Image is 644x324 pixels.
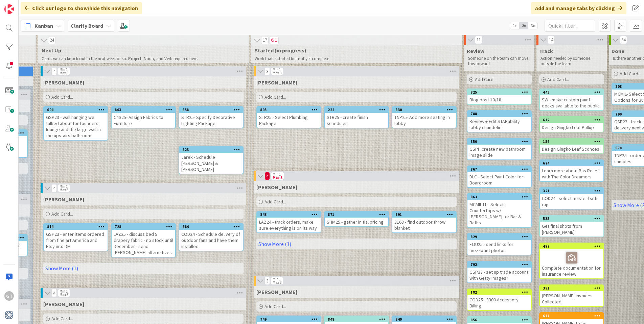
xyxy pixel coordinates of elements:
span: Add Card... [264,199,286,205]
div: SW - make custom paint decks available to the public [540,95,603,110]
span: 3 [264,277,270,285]
div: C4S25- Assign Fabrics to Furniture [112,113,175,128]
span: Lisa T. [43,196,84,203]
div: 792GSP23 - set up trade account with Getty Images? [467,261,531,282]
div: 843 [257,211,321,218]
div: 535 [543,216,603,221]
div: 895STR25 - Select Plumbing Package [257,107,321,128]
div: 222 [328,107,388,112]
b: Clarity Board [71,22,103,29]
span: 3x [528,22,537,29]
div: 728 [112,224,175,230]
div: 612 [540,117,603,123]
div: 321COD24 - select master bath rug [540,188,603,209]
div: 321 [540,188,603,194]
a: Show More (1) [256,239,457,249]
a: Show More (1) [43,263,244,274]
div: 612 [543,118,603,122]
div: Click our logo to show/hide this navigation [21,2,142,14]
div: 728LAZ25 - discuss bed 5 drapery fabric - no stock until December - send [PERSON_NAME] alternatives [112,224,175,257]
span: Lisa K. [256,289,297,295]
span: 17 [261,36,269,44]
span: Add Card... [51,211,73,217]
div: Max 3 [273,71,281,75]
div: 156 [543,139,603,144]
div: 658 [179,107,243,113]
div: Learn more about Bas Relief with The Color Dreamers [540,166,603,181]
span: Add Card... [264,94,286,100]
div: 612Design Gingko Leaf Pullup [540,117,603,132]
div: 863MCMIL LL - Select Countertops w/ [PERSON_NAME] for Bar & Baths [467,194,531,227]
div: 884 [182,224,243,229]
div: 182COD25 - 3300 Accessory Billing [467,289,531,310]
span: Next Up [42,47,240,54]
div: STR25 - Select Plumbing Package [257,113,321,128]
div: 792 [470,262,531,267]
div: 848 [328,317,388,322]
div: 749 [257,316,321,322]
div: 891 [395,212,456,217]
div: 156 [540,139,603,145]
div: 443SW - make custom paint decks available to the public [540,89,603,110]
span: Add Card... [475,76,497,82]
div: 825 [467,89,531,95]
div: 674 [540,160,603,166]
div: 391 [543,286,603,291]
div: 728 [115,224,175,229]
div: Max 3 [273,176,282,179]
p: Cards we can knock out in the next week or so. Project, Noun, and Verb required here. [42,56,245,61]
p: Someone on the team can move this forward [468,56,530,67]
div: 829 [470,234,531,239]
div: 891 [392,211,456,218]
span: 4 [51,289,57,297]
div: 825Blog post 10/18 [467,89,531,104]
span: Add Card... [264,303,286,309]
div: STR25- Specify Decorative Lighting Package [179,113,243,128]
div: 497 [543,244,603,249]
div: 825 [470,90,531,95]
div: 829FOU25 - send links for mezzotint photos [467,234,531,255]
div: 884 [179,224,243,230]
div: 182 [467,289,531,295]
div: 823Jarek - Schedule [PERSON_NAME] & [PERSON_NAME] [179,147,243,174]
span: 34 [620,36,627,44]
p: Work that is started but not yet complete [255,56,458,61]
div: 867 [467,166,531,172]
div: 617 [540,313,603,319]
div: 849 [392,316,456,322]
span: Track [539,48,553,54]
img: avatar [4,310,14,320]
span: Add Card... [51,316,73,322]
span: 3 [264,67,270,75]
div: Add and manage tabs by clicking [531,2,626,14]
div: 830TNP25- Add more seating in lobby [392,107,456,128]
div: Max 6 [60,293,68,296]
span: Done [612,48,624,54]
div: 788Review + Edit STARability lobby chandelier [467,111,531,132]
div: 8913163 - find outdoor throw blanket [392,211,456,232]
div: 658STR25- Specify Decorative Lighting Package [179,107,243,128]
input: Quick Filter... [545,20,595,32]
div: 843 [260,212,321,217]
div: 674 [543,161,603,166]
div: 604GSP23 - wall hanging we talked about for founders lounge and the large wall in the upstairs ba... [44,107,108,140]
div: STR25 - create finish schedules [325,113,388,128]
div: 803 [115,107,175,112]
div: 321 [543,189,603,193]
div: COD25 - 3300 Accessory Billing [467,295,531,310]
div: 884COD24 - Schedule delivery of outdoor fans and have them installed [179,224,243,251]
div: 391[PERSON_NAME] Invoices Collected [540,285,603,306]
div: 823 [179,147,243,153]
div: 803C4S25- Assign Fabrics to Furniture [112,107,175,128]
div: 850 [470,139,531,144]
div: 850 [467,139,531,145]
span: 1x [510,22,519,29]
div: Design Gingko Leaf Sconces [540,145,603,153]
div: 849 [395,317,456,322]
div: 850GSPH create new bathroom image slide [467,139,531,159]
div: FOU25 - send links for mezzotint photos [467,240,531,255]
span: Kanban [34,22,53,30]
div: MCMIL LL - Select Countertops w/ [PERSON_NAME] for Bar & Baths [467,200,531,227]
div: 803 [112,107,175,113]
div: Max 3 [273,281,281,284]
